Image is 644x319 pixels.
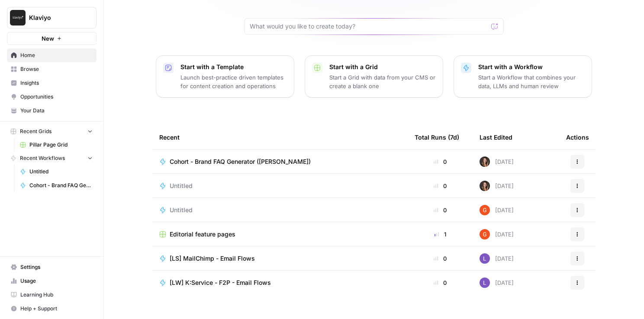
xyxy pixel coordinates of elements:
[480,253,490,264] img: 3v5gupj0m786yzjvk4tudrexhntl
[29,168,93,175] span: Untitled
[480,278,490,288] img: 3v5gupj0m786yzjvk4tudrexhntl
[159,157,401,166] a: Cohort - Brand FAQ Generator ([PERSON_NAME])
[480,278,514,288] div: [DATE]
[42,34,54,43] span: New
[20,277,93,285] span: Usage
[159,278,401,287] a: [LW] K:Service - F2P - Email Flows
[7,7,97,29] button: Workspace: Klaviyo
[329,73,436,90] p: Start a Grid with data from your CMS or create a blank one
[170,230,235,239] span: Editorial feature pages
[170,182,193,190] span: Untitled
[480,181,490,191] img: 00f103ae82w71o70y7fa3rf9uroc
[29,13,81,22] span: Klaviyo
[159,230,401,239] a: Editorial feature pages
[20,79,93,87] span: Insights
[480,156,514,167] div: [DATE]
[10,10,26,26] img: Klaviyo Logo
[16,165,97,179] a: Untitled
[480,125,512,149] div: Last Edited
[7,125,97,138] button: Recent Grids
[170,206,193,214] span: Untitled
[29,182,93,189] span: Cohort - Brand FAQ Generator ([PERSON_NAME])
[159,254,401,263] a: [LS] MailChimp - Email Flows
[7,90,97,104] a: Opportunities
[159,206,401,214] a: Untitled
[29,141,93,149] span: Pillar Page Grid
[454,55,592,98] button: Start with a WorkflowStart a Workflow that combines your data, LLMs and human review
[415,230,466,239] div: 1
[480,229,490,239] img: ep2s7dd3ojhp11nu5ayj08ahj9gv
[566,125,589,149] div: Actions
[415,206,466,214] div: 0
[250,22,488,31] input: What would you like to create today?
[7,274,97,288] a: Usage
[415,254,466,263] div: 0
[415,157,466,166] div: 0
[20,93,93,101] span: Opportunities
[180,73,287,90] p: Launch best-practice driven templates for content creation and operations
[20,305,93,313] span: Help + Support
[20,65,93,73] span: Browse
[415,278,466,287] div: 0
[20,107,93,115] span: Your Data
[170,254,255,263] span: [LS] MailChimp - Email Flows
[20,128,52,135] span: Recent Grids
[415,182,466,190] div: 0
[7,260,97,274] a: Settings
[16,179,97,192] a: Cohort - Brand FAQ Generator ([PERSON_NAME])
[480,181,514,191] div: [DATE]
[180,63,287,71] p: Start with a Template
[7,152,97,165] button: Recent Workflows
[415,125,459,149] div: Total Runs (7d)
[7,288,97,302] a: Learning Hub
[156,55,294,98] button: Start with a TemplateLaunch best-practice driven templates for content creation and operations
[480,205,514,215] div: [DATE]
[478,63,585,71] p: Start with a Workflow
[305,55,443,98] button: Start with a GridStart a Grid with data from your CMS or create a blank one
[159,182,401,190] a: Untitled
[480,205,490,215] img: ep2s7dd3ojhp11nu5ayj08ahj9gv
[16,138,97,152] a: Pillar Page Grid
[20,291,93,299] span: Learning Hub
[7,302,97,316] button: Help + Support
[7,48,97,62] a: Home
[7,104,97,118] a: Your Data
[170,157,311,166] span: Cohort - Brand FAQ Generator ([PERSON_NAME])
[478,73,585,90] p: Start a Workflow that combines your data, LLMs and human review
[7,32,97,45] button: New
[170,278,271,287] span: [LW] K:Service - F2P - Email Flows
[7,76,97,90] a: Insights
[480,229,514,239] div: [DATE]
[20,154,65,162] span: Recent Workflows
[20,51,93,59] span: Home
[329,63,436,71] p: Start with a Grid
[20,263,93,271] span: Settings
[159,125,401,149] div: Recent
[480,156,490,167] img: 00f103ae82w71o70y7fa3rf9uroc
[7,62,97,76] a: Browse
[480,253,514,264] div: [DATE]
